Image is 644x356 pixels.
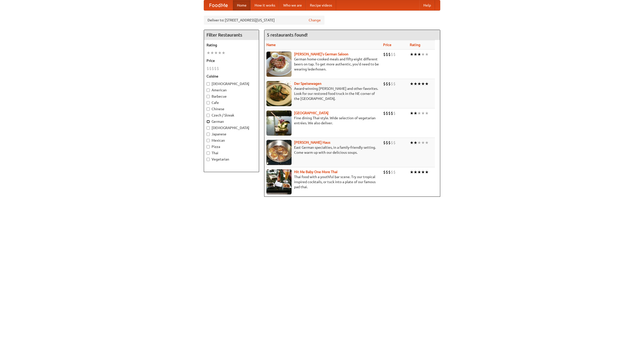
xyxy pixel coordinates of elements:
li: $ [386,169,388,175]
a: Recipe videos [306,0,336,10]
input: Pizza [207,145,210,148]
label: [DEMOGRAPHIC_DATA] [207,125,256,130]
label: Pizza [207,144,256,149]
label: American [207,88,256,93]
li: ★ [421,81,425,87]
li: ★ [425,169,429,175]
li: ★ [421,140,425,145]
label: Chinese [207,106,256,111]
li: $ [383,169,386,175]
label: German [207,119,256,124]
li: ★ [410,52,414,57]
li: $ [209,66,212,71]
li: $ [391,52,393,57]
li: $ [386,140,388,145]
input: [DEMOGRAPHIC_DATA] [207,126,210,130]
h5: Price [207,58,256,63]
a: Rating [410,43,420,47]
li: $ [383,52,386,57]
li: ★ [417,81,421,87]
li: $ [393,52,396,57]
a: Help [419,0,435,10]
input: Mexican [207,139,210,142]
label: Vegetarian [207,157,256,162]
label: Cafe [207,100,256,105]
img: kohlhaus.jpg [266,140,292,165]
input: Thai [207,151,210,155]
li: $ [391,140,393,145]
li: ★ [425,110,429,116]
li: ★ [417,169,421,175]
label: Czech / Slovak [207,113,256,118]
input: [DEMOGRAPHIC_DATA] [207,82,210,86]
div: Deliver to: [STREET_ADDRESS][US_STATE] [204,16,325,25]
label: Japanese [207,132,256,137]
li: $ [388,169,391,175]
li: ★ [425,81,429,87]
b: [PERSON_NAME] Haus [294,140,330,144]
li: ★ [421,110,425,116]
h5: Cuisine [207,74,256,79]
input: Chinese [207,107,210,111]
li: ★ [417,110,421,116]
img: satay.jpg [266,110,292,136]
img: esthers.jpg [266,52,292,77]
input: Vegetarian [207,158,210,161]
li: $ [212,66,214,71]
li: $ [388,52,391,57]
li: $ [383,81,386,87]
li: ★ [417,52,421,57]
li: ★ [425,52,429,57]
li: $ [383,140,386,145]
li: ★ [414,110,417,116]
li: ★ [421,52,425,57]
a: Der Speisewagen [294,82,321,86]
li: ★ [210,50,214,56]
li: $ [393,81,396,87]
a: Who we are [279,0,306,10]
b: Hit Me Baby One More Thai [294,170,338,174]
li: ★ [207,50,210,56]
ng-pluralize: 5 restaurants found! [267,32,308,37]
li: ★ [414,140,417,145]
p: German home-cooked meals and fifty-eight different beers on tap. To get more authentic, you'd nee... [266,57,379,72]
li: $ [386,81,388,87]
li: ★ [421,169,425,175]
li: $ [383,110,386,116]
li: $ [217,66,219,71]
a: Home [233,0,251,10]
li: ★ [425,140,429,145]
p: Award-winning [PERSON_NAME] and other favorites. Look for our restored food truck in the NE corne... [266,86,379,101]
li: ★ [414,81,417,87]
p: Thai food with a youthful bar scene. Try our tropical inspired cocktails, or tuck into a plate of... [266,174,379,189]
label: Barbecue [207,94,256,99]
p: East German specialties, in a family-friendly setting. Come warm up with our delicious soups. [266,145,379,155]
li: $ [388,140,391,145]
a: How it works [251,0,279,10]
li: $ [391,110,393,116]
a: Name [266,43,276,47]
a: [GEOGRAPHIC_DATA] [294,111,329,115]
input: Japanese [207,133,210,136]
a: [PERSON_NAME]'s German Saloon [294,52,348,56]
li: ★ [410,81,414,87]
img: speisewagen.jpg [266,81,292,106]
li: $ [393,110,396,116]
input: Barbecue [207,95,210,98]
label: [DEMOGRAPHIC_DATA] [207,81,256,86]
input: American [207,89,210,92]
label: Mexican [207,138,256,143]
li: $ [391,169,393,175]
li: $ [393,169,396,175]
a: Change [309,18,321,23]
li: $ [393,140,396,145]
h4: Filter Restaurants [204,30,259,40]
label: Thai [207,150,256,155]
li: ★ [214,50,218,56]
input: Cafe [207,101,210,104]
li: $ [386,52,388,57]
li: $ [388,81,391,87]
li: ★ [417,140,421,145]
